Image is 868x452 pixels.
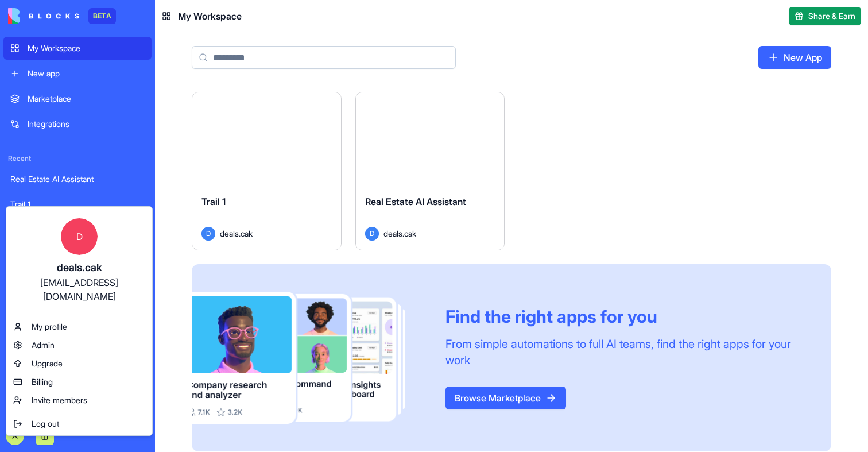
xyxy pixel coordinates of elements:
div: deals.cak [18,260,141,276]
a: Ddeals.cak[EMAIL_ADDRESS][DOMAIN_NAME] [9,209,150,312]
span: Recent [3,154,152,163]
a: Billing [9,373,150,391]
span: Invite members [32,395,87,406]
span: D [61,218,98,255]
div: Real Estate AI Assistant [10,173,145,185]
a: My profile [9,318,150,336]
a: Invite members [9,391,150,409]
span: My profile [32,321,67,333]
span: Admin [32,339,55,351]
a: Admin [9,336,150,354]
div: Trail 1 [10,199,145,210]
span: Log out [32,418,59,430]
span: Billing [32,376,53,388]
div: [EMAIL_ADDRESS][DOMAIN_NAME] [18,276,141,303]
span: Upgrade [32,358,63,369]
a: Upgrade [9,354,150,373]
